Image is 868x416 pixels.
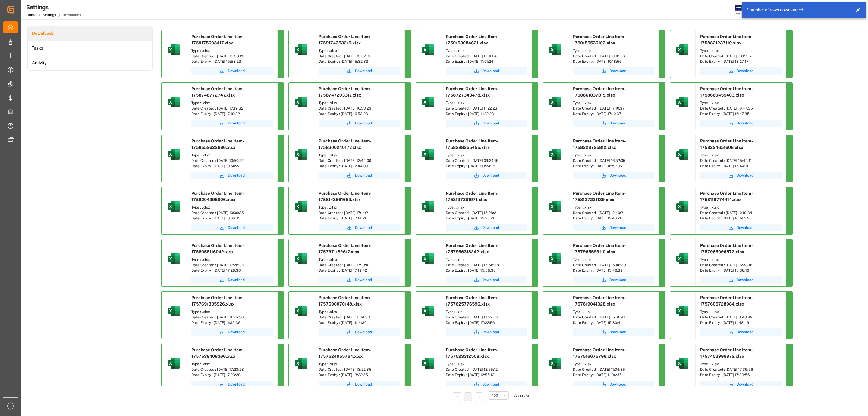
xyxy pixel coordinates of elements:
[191,328,273,336] a: Download
[191,276,273,283] a: Download
[191,67,273,75] a: Download
[28,41,152,56] li: Tasks
[319,320,400,325] div: Date Expiry : [DATE] 11:14:30
[319,361,400,367] div: Type : .xlsx
[191,315,273,320] div: Date Created : [DATE] 11:35:36
[294,95,308,109] img: microsoft-excel-2019--v1.png
[573,106,654,111] div: Date Created : [DATE] 17:10:37
[191,152,273,158] div: Type : .xlsx
[700,205,782,210] div: Type : .xlsx
[573,367,654,372] div: Date Created : [DATE] 11:04:35
[319,172,400,179] a: Download
[319,328,400,336] button: Download
[700,381,782,388] button: Download
[573,309,654,315] div: Type : .xlsx
[319,34,372,45] span: Purchase Order Line Item-1759174353215.xlsx
[28,26,152,41] a: Downloads
[319,67,400,75] button: Download
[446,59,527,64] div: Date Expiry : [DATE] 11:01:24
[573,257,654,262] div: Type : .xlsx
[319,48,400,53] div: Type : .xlsx
[700,315,782,320] div: Date Created : [DATE] 11:48:49
[446,106,527,111] div: Date Created : [DATE] 11:22:23
[228,225,245,230] span: Download
[228,277,245,283] span: Download
[700,120,782,127] a: Download
[700,139,753,150] span: Purchase Order Line Item-1758224651608.xlsx
[446,67,527,75] button: Download
[446,86,499,98] span: Purchase Order Line Item-1758727343478.xlsx
[700,34,753,45] span: Purchase Order Line Item-1758821237119.xlsx
[700,257,782,262] div: Type : .xlsx
[294,43,308,57] img: microsoft-excel-2019--v1.png
[700,59,782,64] div: Date Expiry : [DATE] 13:27:17
[166,199,181,214] img: microsoft-excel-2019--v1.png
[446,111,527,117] div: Date Expiry : [DATE] 11:22:23
[43,13,56,17] a: Settings
[700,67,782,75] a: Download
[319,163,400,169] div: Date Expiry : [DATE] 12:44:00
[609,68,626,74] span: Download
[446,158,527,163] div: Date Created : [DATE] 09:24:15
[319,120,400,127] button: Download
[482,173,499,178] span: Download
[355,277,372,283] span: Download
[573,205,654,210] div: Type : .xlsx
[191,268,273,273] div: Date Expiry : [DATE] 17:28:36
[573,67,654,75] button: Download
[446,172,527,179] button: Download
[355,173,372,178] span: Download
[700,268,782,273] div: Date Expiry : [DATE] 15:38:16
[191,309,273,315] div: Type : .xlsx
[191,262,273,268] div: Date Created : [DATE] 17:28:36
[446,257,527,262] div: Type : .xlsx
[319,243,372,254] span: Purchase Order Line Item-1757971182617.xlsx
[166,356,181,370] img: microsoft-excel-2019--v1.png
[28,56,152,70] a: Activity
[191,216,273,221] div: Date Expiry : [DATE] 10:06:35
[700,328,782,336] a: Download
[700,320,782,325] div: Date Expiry : [DATE] 11:48:49
[421,95,435,109] img: microsoft-excel-2019--v1.png
[573,295,626,306] span: Purchase Order Line Item-1757619041328.xlsx
[191,158,273,163] div: Date Created : [DATE] 10:50:22
[573,100,654,106] div: Type : .xlsx
[700,191,753,202] span: Purchase Order Line Item-1758118774414.xlsx
[700,48,782,53] div: Type : .xlsx
[675,199,690,214] img: microsoft-excel-2019--v1.png
[446,315,527,320] div: Date Created : [DATE] 17:22:56
[482,329,499,335] span: Download
[446,48,527,53] div: Type : .xlsx
[573,34,626,45] span: Purchase Order Line Item-1759155536103.xlsx
[446,120,527,127] a: Download
[319,86,372,98] span: Purchase Order Line Item-1758747203317.xlsx
[446,34,499,45] span: Purchase Order Line Item-1759158084621.xlsx
[319,315,400,320] div: Date Created : [DATE] 11:14:30
[700,243,753,254] span: Purchase Order Line Item-1757965096572.xlsx
[319,224,400,231] button: Download
[573,59,654,64] div: Date Expiry : [DATE] 10:18:56
[319,276,400,283] a: Download
[453,392,461,401] li: Previous Page
[319,262,400,268] div: Date Created : [DATE] 17:19:42
[573,210,654,216] div: Date Created : [DATE] 12:40:21
[446,210,527,216] div: Date Created : [DATE] 15:28:21
[573,158,654,163] div: Date Created : [DATE] 16:52:05
[319,191,372,202] span: Purchase Order Line Item-1758143661653.xlsx
[191,205,273,210] div: Type : .xlsx
[446,328,527,336] button: Download
[166,147,181,162] img: microsoft-excel-2019--v1.png
[464,392,472,401] li: 1
[573,276,654,283] a: Download
[166,251,181,266] img: microsoft-excel-2019--v1.png
[319,100,400,106] div: Type : .xlsx
[573,224,654,231] a: Download
[191,34,244,45] span: Purchase Order Line Item-1759175603417.xlsx
[191,120,273,127] a: Download
[446,224,527,231] button: Download
[467,395,469,399] a: 1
